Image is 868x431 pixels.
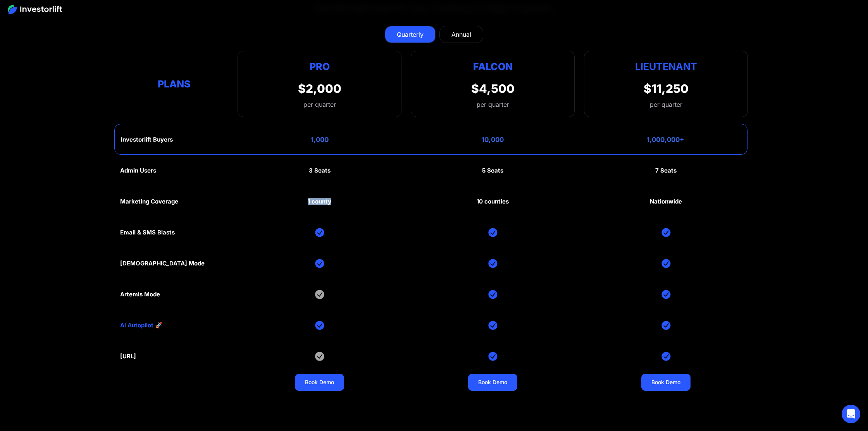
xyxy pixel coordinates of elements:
div: Admin Users [120,167,156,174]
div: $4,500 [471,82,515,96]
a: AI Autopilot 🚀 [120,322,162,329]
div: per quarter [298,100,341,109]
div: Falcon [473,59,513,74]
div: per quarter [650,100,682,109]
div: 3 Seats [309,167,331,174]
div: Nationwide [650,198,682,205]
a: Book Demo [468,374,517,391]
div: Plans [120,77,228,92]
div: 7 Seats [655,167,677,174]
div: 1,000,000+ [647,136,684,144]
div: Pro [298,59,341,74]
div: [URL] [120,353,136,360]
div: Annual [451,30,471,39]
div: 1 county [308,198,331,205]
div: Email & SMS Blasts [120,229,175,236]
a: Book Demo [295,374,344,391]
div: Open Intercom Messenger [842,405,860,423]
div: Marketing Coverage [120,198,178,205]
a: Book Demo [641,374,691,391]
div: Investorlift Buyers [121,136,173,143]
div: 10,000 [482,136,504,144]
div: 10 counties [477,198,509,205]
div: [DEMOGRAPHIC_DATA] Mode [120,260,205,267]
div: $11,250 [644,82,689,96]
div: Quarterly [397,30,424,39]
div: per quarter [477,100,509,109]
strong: Lieutenant [635,61,697,72]
div: Artemis Mode [120,291,160,298]
div: 5 Seats [482,167,503,174]
div: 1,000 [311,136,329,144]
div: $2,000 [298,82,341,96]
